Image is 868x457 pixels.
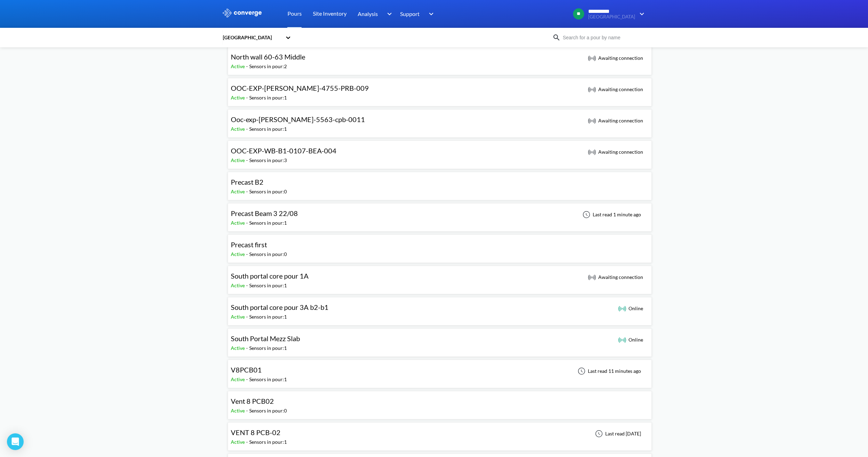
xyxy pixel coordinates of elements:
[588,14,635,19] span: [GEOGRAPHIC_DATA]
[228,305,652,311] a: South portal core pour 3A b2-b1Active-Sensors in pour:1 Online
[231,178,263,186] span: Precast B2
[249,157,287,164] div: Sensors in pour: 3
[249,438,287,446] div: Sensors in pour: 1
[231,53,305,61] span: North wall 60-63 Middle
[588,273,643,281] div: Awaiting connection
[231,146,336,155] span: OOC-EXP-WB-B1-0107-BEA-004
[400,9,420,18] span: Support
[231,345,246,351] span: Active
[246,282,249,288] span: -
[231,314,246,320] span: Active
[574,367,643,375] div: Last read 11 minutes ago
[228,430,652,436] a: VENT 8 PCB-02Active-Sensors in pour:1Last read [DATE]
[249,188,287,195] div: Sensors in pour: 0
[231,84,369,92] span: OOC-EXP-[PERSON_NAME]-4755-PRB-009
[228,368,652,374] a: V8PCB01Active-Sensors in pour:1Last read 11 minutes ago
[231,95,246,101] span: Active
[231,408,246,414] span: Active
[228,274,652,280] a: South portal core pour 1AActive-Sensors in pour:1 Awaiting connection
[246,251,249,257] span: -
[231,282,246,288] span: Active
[231,115,365,123] span: Ooc-exp-[PERSON_NAME]-5563-cpb-0011
[358,9,378,18] span: Analysis
[231,334,300,343] span: South Portal Mezz Slab
[228,55,652,61] a: North wall 60-63 MiddleActive-Sensors in pour:2 Awaiting connection
[246,376,249,382] span: -
[231,303,328,311] span: South portal core pour 3A b2-b1
[246,189,249,194] span: -
[588,85,643,94] div: Awaiting connection
[246,345,249,351] span: -
[591,430,643,438] div: Last read [DATE]
[231,209,298,217] span: Precast Beam 3 22/08
[228,242,652,248] a: Precast firstActive-Sensors in pour:0
[249,250,287,258] div: Sensors in pour: 0
[249,282,287,289] div: Sensors in pour: 1
[249,125,287,133] div: Sensors in pour: 1
[231,366,262,374] span: V8PCB01
[618,336,626,344] img: online_icon.svg
[618,304,643,313] div: Online
[249,94,287,102] div: Sensors in pour: 1
[246,314,249,320] span: -
[249,407,287,415] div: Sensors in pour: 0
[228,117,652,123] a: Ooc-exp-[PERSON_NAME]-5563-cpb-0011Active-Sensors in pour:1 Awaiting connection
[228,399,652,405] a: Vent 8 PCB02Active-Sensors in pour:0
[579,210,643,219] div: Last read 1 minute ago
[231,126,246,132] span: Active
[588,148,643,156] div: Awaiting connection
[249,344,287,352] div: Sensors in pour: 1
[231,428,281,436] span: VENT 8 PCB-02
[228,149,652,154] a: OOC-EXP-WB-B1-0107-BEA-004Active-Sensors in pour:3 Awaiting connection
[588,148,596,156] img: awaiting_connection_icon.svg
[588,273,596,281] img: awaiting_connection_icon.svg
[228,211,652,217] a: Precast Beam 3 22/08Active-Sensors in pour:1Last read 1 minute ago
[7,433,24,450] div: Open Intercom Messenger
[231,251,246,257] span: Active
[222,34,282,41] div: [GEOGRAPHIC_DATA]
[561,34,645,41] input: Search for a pour by name
[246,95,249,101] span: -
[231,240,267,249] span: Precast first
[382,10,394,18] img: downArrow.svg
[424,10,436,18] img: downArrow.svg
[249,63,287,70] div: Sensors in pour: 2
[231,189,246,194] span: Active
[588,54,643,62] div: Awaiting connection
[246,126,249,132] span: -
[246,439,249,445] span: -
[231,220,246,226] span: Active
[246,157,249,163] span: -
[231,397,274,405] span: Vent 8 PCB02
[246,220,249,226] span: -
[588,117,596,125] img: awaiting_connection_icon.svg
[228,336,652,342] a: South Portal Mezz SlabActive-Sensors in pour:1 Online
[231,439,246,445] span: Active
[231,376,246,382] span: Active
[249,313,287,321] div: Sensors in pour: 1
[231,272,309,280] span: South portal core pour 1A
[231,63,246,69] span: Active
[618,336,643,344] div: Online
[222,8,262,17] img: logo_ewhite.svg
[588,117,643,125] div: Awaiting connection
[246,408,249,414] span: -
[588,85,596,94] img: awaiting_connection_icon.svg
[618,304,626,313] img: online_icon.svg
[249,376,287,383] div: Sensors in pour: 1
[246,63,249,69] span: -
[552,33,561,42] img: icon-search.svg
[249,219,287,227] div: Sensors in pour: 1
[228,86,652,92] a: OOC-EXP-[PERSON_NAME]-4755-PRB-009Active-Sensors in pour:1 Awaiting connection
[228,180,652,186] a: Precast B2Active-Sensors in pour:0
[231,157,246,163] span: Active
[635,10,646,18] img: downArrow.svg
[588,54,596,62] img: awaiting_connection_icon.svg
